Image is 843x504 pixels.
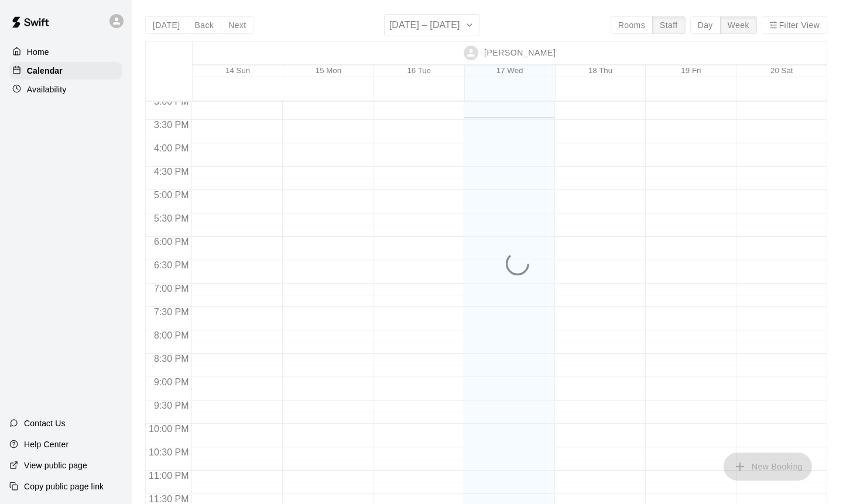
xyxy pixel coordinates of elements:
[316,66,341,75] button: 15 Mon
[151,284,192,294] span: 7:00 PM
[151,237,192,247] span: 6:00 PM
[588,66,612,75] button: 18 Thu
[151,330,192,340] span: 8:00 PM
[9,81,122,98] a: Availability
[27,84,67,95] p: Availability
[27,65,63,77] p: Calendar
[24,460,87,471] p: View public page
[9,62,122,80] a: Calendar
[146,494,191,504] span: 11:30 PM
[146,447,191,457] span: 10:30 PM
[407,66,431,75] button: 16 Tue
[770,66,793,75] button: 20 Sat
[151,401,192,410] span: 9:30 PM
[151,167,192,177] span: 4:30 PM
[681,66,701,75] button: 19 Fri
[496,66,523,75] button: 17 Wed
[9,43,122,61] a: Home
[484,47,556,59] p: [PERSON_NAME]
[151,96,192,106] span: 3:00 PM
[225,66,250,75] button: 14 Sun
[146,424,191,434] span: 10:00 PM
[151,190,192,200] span: 5:00 PM
[151,120,192,130] span: 3:30 PM
[151,143,192,153] span: 4:00 PM
[151,377,192,387] span: 9:00 PM
[146,471,191,481] span: 11:00 PM
[24,439,68,450] p: Help Center
[151,213,192,223] span: 5:30 PM
[24,481,104,492] p: Copy public page link
[24,417,66,429] p: Contact Us
[27,46,49,58] p: Home
[151,260,192,270] span: 6:30 PM
[151,354,192,364] span: 8:30 PM
[724,461,812,471] span: You don't have the permission to add bookings
[151,307,192,317] span: 7:30 PM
